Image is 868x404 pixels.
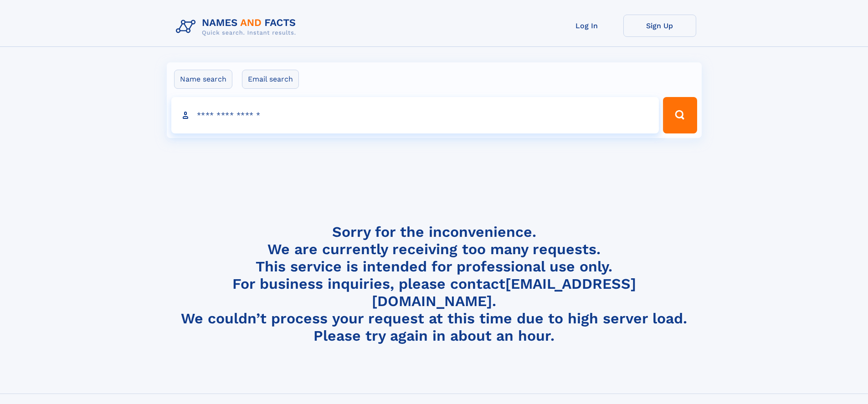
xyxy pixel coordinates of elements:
[623,15,696,37] a: Sign Up
[663,97,697,133] button: Search Button
[172,223,696,345] h4: Sorry for the inconvenience. We are currently receiving too many requests. This service is intend...
[172,15,303,39] img: Logo Names and Facts
[171,97,659,133] input: search input
[242,70,299,89] label: Email search
[174,70,232,89] label: Name search
[372,275,636,310] a: [EMAIL_ADDRESS][DOMAIN_NAME]
[550,15,623,37] a: Log In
